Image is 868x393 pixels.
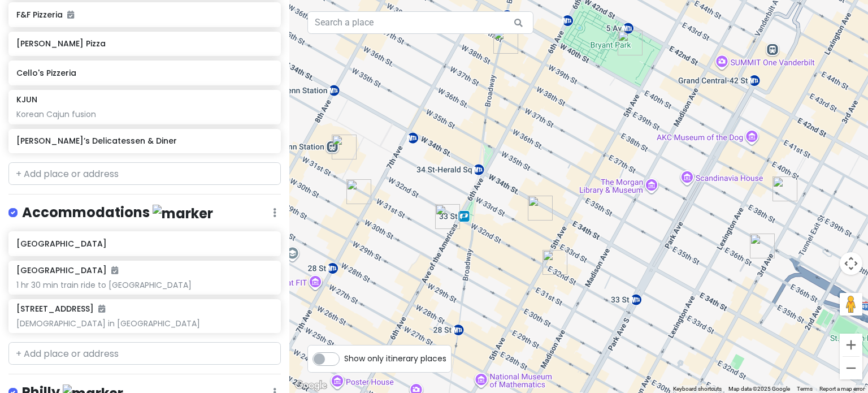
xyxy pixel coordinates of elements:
[840,293,862,316] button: Drag Pegman onto the map to open Street View
[528,196,553,221] div: Empire State Building
[111,266,118,274] i: Added to itinerary
[332,135,357,159] div: Penn Station
[16,136,272,146] h6: [PERSON_NAME]’s Delicatessen & Diner
[840,334,862,356] button: Zoom in
[16,304,105,314] h6: [STREET_ADDRESS]
[16,265,118,275] h6: [GEOGRAPHIC_DATA]
[840,252,862,275] button: Map camera controls
[16,68,272,78] h6: Cello's Pizzeria
[16,239,272,249] h6: [GEOGRAPHIC_DATA]
[344,352,446,365] span: Show only itinerary places
[618,31,643,55] div: New York Public Library - Stephen A. Schwarzman Building
[16,10,272,20] h6: F&F Pizzeria
[16,94,37,105] h6: KJUN
[292,378,329,393] a: Open this area in Google Maps (opens a new window)
[22,204,213,222] h4: Accommodations
[819,386,865,392] a: Report a map error
[16,38,272,49] h6: [PERSON_NAME] Pizza
[16,280,272,290] div: 1 hr 30 min train ride to [GEOGRAPHIC_DATA]
[673,385,722,393] button: Keyboard shortcuts
[493,29,518,54] div: Ten Thousand Coffee
[153,205,213,222] img: marker
[346,179,371,204] div: PopUp Bagels
[750,234,775,258] div: Sarge’s Delicatessen & Diner
[307,11,533,34] input: Search a place
[797,386,813,392] a: Terms
[8,162,281,185] input: + Add place or address
[98,305,105,313] i: Added to itinerary
[840,357,862,379] button: Zoom out
[435,204,460,229] div: FIFTYLAN KOREATOWN
[8,342,281,365] input: + Add place or address
[292,378,329,393] img: Google
[16,109,272,119] div: Korean Cajun fusion
[728,386,790,392] span: Map data ©2025 Google
[772,176,797,201] div: KJUN
[16,318,272,329] div: [DEMOGRAPHIC_DATA] in [GEOGRAPHIC_DATA]
[67,11,74,19] i: Added to itinerary
[542,250,567,275] div: Sundaes Best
